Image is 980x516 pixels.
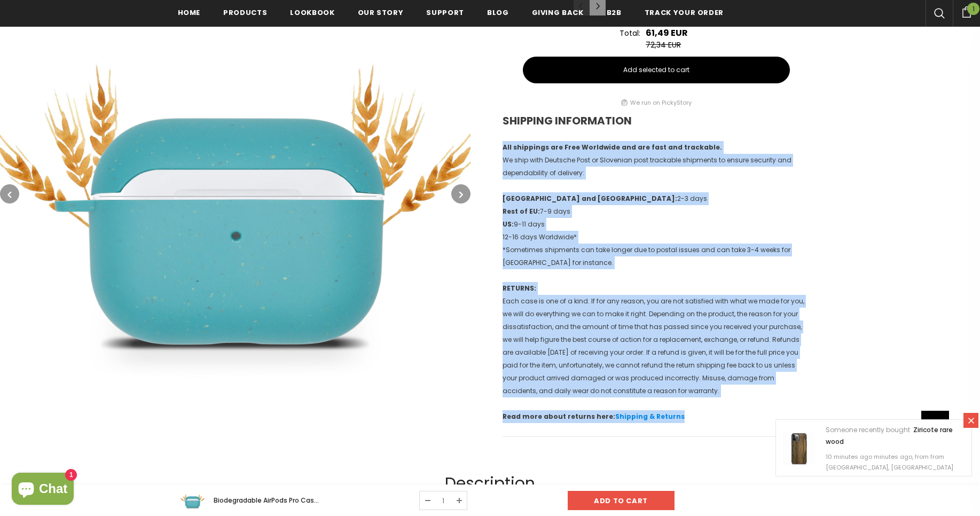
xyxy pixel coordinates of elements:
[178,7,201,18] span: Home
[290,7,334,18] span: Lookbook
[503,141,811,179] p: We ship with Deutsche Post or Slovenian post trackable shipments to ensure security and dependabi...
[623,65,689,75] span: Add selected to cart
[503,192,811,269] p: 2-3 days 7-9 days 9-11 days 12-16 days Worldwide* *Sometimes shipments can take longer due to pos...
[826,425,910,434] span: Someone recently bought
[487,7,509,18] span: Blog
[503,282,811,397] p: Each case is one of a kind. If for any reason, you are not satisfied with what we made for you, w...
[426,7,464,18] span: support
[503,412,685,421] strong: Read more about returns here:
[620,28,640,38] div: Total:
[358,7,404,18] span: Our Story
[523,57,790,83] button: Add selected to cart
[646,26,688,40] div: 61,49 EUR
[967,3,979,15] span: 1
[532,7,584,18] span: Giving back
[503,143,722,152] strong: All shippings are Free Worldwide and are fast and trackable.
[503,194,677,203] strong: [GEOGRAPHIC_DATA] and [GEOGRAPHIC_DATA]:
[223,7,267,18] span: Products
[953,5,980,18] a: 1
[607,7,622,18] span: B2B
[9,473,77,507] inbox-online-store-chat: Shopify online store chat
[630,97,692,108] a: We run on PickyStory
[826,452,953,472] span: 10 minutes ago minutes ago, from from [GEOGRAPHIC_DATA], [GEOGRAPHIC_DATA]
[568,491,675,510] input: Add to cart
[615,412,685,421] a: Shipping & Returns
[503,284,536,293] strong: RETURNS:
[503,113,632,128] strong: SHIPPING INFORMATION
[646,40,691,50] div: 72,34 EUR
[445,472,535,495] span: Description
[645,7,724,18] span: Track your order
[503,220,514,229] strong: US:
[621,99,628,106] img: picky story
[503,207,540,216] strong: Rest of EU:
